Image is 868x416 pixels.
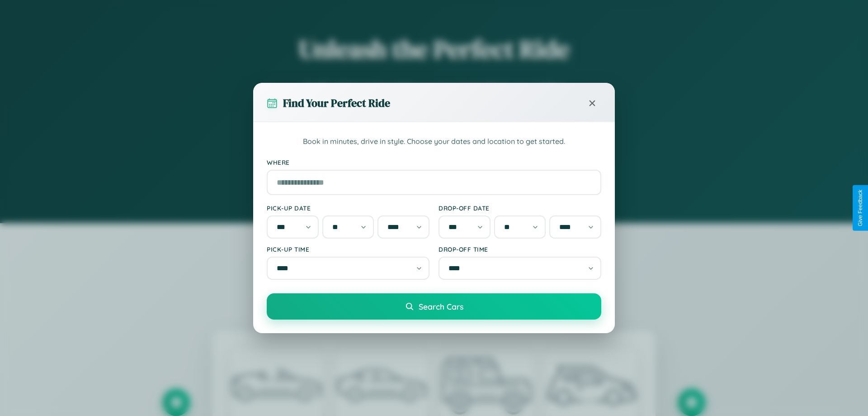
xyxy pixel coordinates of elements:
[419,301,463,311] span: Search Cars
[439,245,601,253] label: Drop-off Time
[439,204,601,212] label: Drop-off Date
[267,136,601,148] p: Book in minutes, drive in style. Choose your dates and location to get started.
[267,158,601,166] label: Where
[267,293,601,320] button: Search Cars
[267,204,429,212] label: Pick-up Date
[283,96,390,110] h3: Find Your Perfect Ride
[267,245,429,253] label: Pick-up Time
